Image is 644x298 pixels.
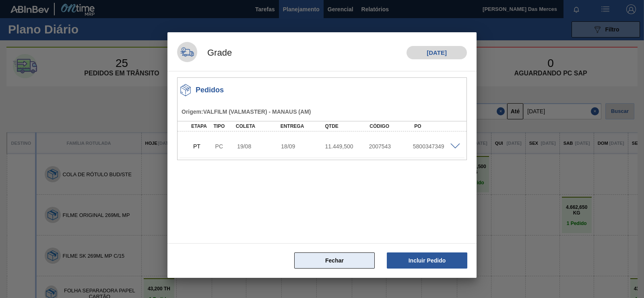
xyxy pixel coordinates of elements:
[412,123,462,129] div: PO
[193,143,212,150] p: PT
[191,138,214,155] div: Pedido em Trânsito
[323,123,373,129] div: Qtde
[407,46,467,59] h1: [DATE]
[411,143,460,150] div: 5800347349
[196,86,224,94] h3: Pedidos
[189,123,212,129] div: Etapa
[387,252,467,269] button: Incluir Pedido
[367,143,416,150] div: 2007543
[279,123,328,129] div: Entrega
[213,143,236,150] div: Pedido de Compra
[211,123,234,129] div: Tipo
[197,46,232,59] h1: Grade
[235,143,284,150] div: 19/08/2025
[294,252,375,269] button: Fechar
[234,123,284,129] div: Coleta
[279,143,328,150] div: 18/09/2025
[182,108,465,115] h5: Origem : VALFILM (VALMASTER) - MANAUS (AM)
[367,123,417,129] div: Código
[323,143,372,150] div: 11.449,500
